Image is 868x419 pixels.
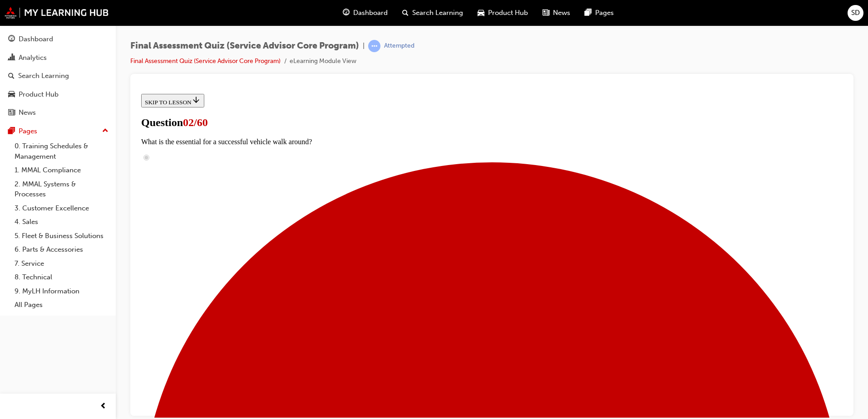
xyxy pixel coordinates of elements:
[4,104,112,121] a: News
[8,54,15,62] span: chart-icon
[11,215,112,229] a: 4. Sales
[11,163,112,177] a: 1. MMAL Compliance
[577,4,621,22] a: pages-iconPages
[4,49,112,66] a: Analytics
[102,125,108,137] span: up-icon
[130,57,281,65] a: Final Assessment Quiz (Service Advisor Core Program)
[470,4,535,22] a: car-iconProduct Hub
[11,298,112,312] a: All Pages
[19,34,53,44] div: Dashboard
[19,126,37,136] div: Pages
[478,7,484,19] span: car-icon
[4,86,112,103] a: Product Hub
[353,8,388,18] span: Dashboard
[11,284,112,298] a: 9. MyLH Information
[130,41,359,51] span: Final Assessment Quiz (Service Advisor Core Program)
[412,8,463,18] span: Search Learning
[402,7,409,19] span: search-icon
[8,127,15,136] span: pages-icon
[8,91,15,99] span: car-icon
[19,107,36,118] div: News
[11,257,112,271] a: 7. Service
[4,29,112,123] button: DashboardAnalyticsSearch LearningProduct HubNews
[363,41,365,51] span: |
[11,243,112,257] a: 6. Parts & Accessories
[335,4,395,22] a: guage-iconDashboard
[290,56,356,67] li: eLearning Module View
[535,4,577,22] a: news-iconNews
[595,8,614,18] span: Pages
[384,42,414,50] div: Attempted
[4,123,112,140] button: Pages
[343,7,350,19] span: guage-icon
[4,68,112,84] a: Search Learning
[7,9,63,15] span: SKIP TO LESSON
[11,270,112,284] a: 8. Technical
[848,5,863,21] button: SD
[488,8,528,18] span: Product Hub
[553,8,570,18] span: News
[4,4,67,17] button: SKIP TO LESSON
[851,8,860,18] span: SD
[8,109,15,117] span: news-icon
[11,201,112,215] a: 3. Customer Excellence
[542,7,549,19] span: news-icon
[585,7,592,19] span: pages-icon
[368,40,380,52] span: learningRecordVerb_ATTEMPT-icon
[19,53,47,63] div: Analytics
[8,35,15,44] span: guage-icon
[8,72,15,80] span: search-icon
[395,4,470,22] a: search-iconSearch Learning
[18,71,69,81] div: Search Learning
[11,139,112,163] a: 0. Training Schedules & Management
[19,89,59,100] div: Product Hub
[100,401,107,412] span: prev-icon
[5,7,109,19] img: mmal
[11,229,112,243] a: 5. Fleet & Business Solutions
[11,177,112,201] a: 2. MMAL Systems & Processes
[4,31,112,48] a: Dashboard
